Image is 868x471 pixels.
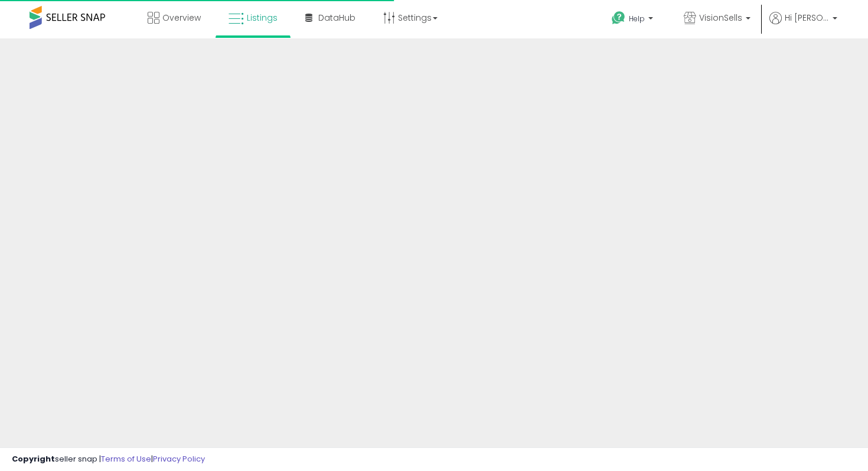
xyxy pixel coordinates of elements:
[699,12,742,24] span: VisionSells
[247,12,278,24] span: Listings
[153,453,205,464] a: Privacy Policy
[162,12,201,24] span: Overview
[101,453,151,464] a: Terms of Use
[769,12,837,38] a: Hi [PERSON_NAME]
[611,11,626,25] i: Get Help
[12,454,205,465] div: seller snap | |
[629,14,645,24] span: Help
[318,12,355,24] span: DataHub
[12,453,55,464] strong: Copyright
[785,12,829,24] span: Hi [PERSON_NAME]
[602,2,665,38] a: Help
